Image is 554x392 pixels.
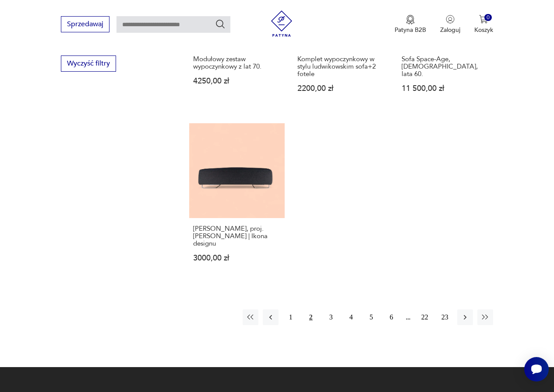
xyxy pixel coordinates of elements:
h3: Sofa Space-Age, [DEMOGRAPHIC_DATA], lata 60. [402,56,489,78]
p: 3000,00 zł [193,254,281,262]
iframe: Smartsupp widget button [524,357,549,382]
h3: Komplet wypoczynkowy w stylu ludwikowskim sofa+2 fotele [297,56,385,78]
a: Ikona medaluPatyna B2B [395,15,426,34]
button: 3 [323,309,339,325]
img: Ikona medalu [406,15,415,24]
h3: Modułowy zestaw wypoczynkowy z lat 70. [193,56,281,70]
img: Ikonka użytkownika [446,15,455,24]
a: Siedzisko Moroso Lowland, proj. Patricia Urquiola | Ikona designu[PERSON_NAME], proj. [PERSON_NAM... [189,123,285,279]
button: 23 [437,309,453,325]
button: 22 [417,309,433,325]
button: 4 [343,309,359,325]
h3: [PERSON_NAME], proj. [PERSON_NAME] | Ikona designu [193,225,281,247]
button: Patyna B2B [395,15,426,34]
p: 11 500,00 zł [402,85,489,92]
p: Koszyk [474,26,493,34]
p: Patyna B2B [395,26,426,34]
button: 2 [303,309,319,325]
button: 0Koszyk [474,15,493,34]
button: Szukaj [215,19,226,29]
button: Wyczyść filtry [61,56,116,72]
a: Sprzedawaj [61,22,109,28]
button: 1 [283,309,299,325]
button: 6 [384,309,399,325]
button: Sprzedawaj [61,16,109,32]
div: 0 [484,14,492,21]
img: Ikona koszyka [479,15,488,24]
button: Zaloguj [440,15,460,34]
button: 5 [363,309,379,325]
p: Zaloguj [440,26,460,34]
p: 4250,00 zł [193,77,281,85]
img: Patyna - sklep z meblami i dekoracjami vintage [268,10,295,37]
p: 2200,00 zł [297,85,385,92]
